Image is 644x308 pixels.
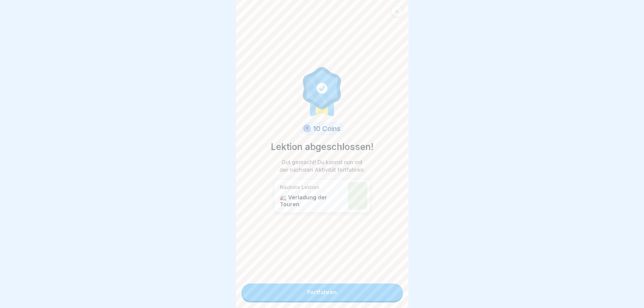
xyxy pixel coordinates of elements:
[280,194,345,208] p: 🚛 Verladung der Touren
[277,158,367,173] p: Gut gemacht! Du kannst nun mit der nächsten Aktivität fortfahren.
[299,65,345,117] img: completion.svg
[280,184,345,190] p: Nächste Lektion
[302,123,312,134] img: coin.svg
[242,284,403,301] a: Fortfahren
[301,122,344,135] div: 10 Coins
[271,140,374,153] p: Lektion abgeschlossen!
